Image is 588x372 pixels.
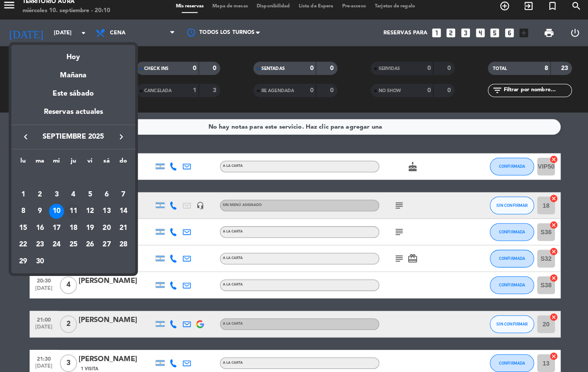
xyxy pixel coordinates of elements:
[35,239,52,255] td: 23 de septiembre de 2025
[85,223,100,238] div: 19
[51,189,68,206] td: 3 de septiembre de 2025
[101,223,117,239] td: 20 de septiembre de 2025
[24,136,34,146] i: keyboard_arrow_left
[35,223,52,239] td: 16 de septiembre de 2025
[36,190,51,205] div: 2
[115,136,131,147] button: keyboard_arrow_right
[84,189,101,206] td: 5 de septiembre de 2025
[15,111,137,129] div: Reservas actuales
[85,190,100,205] div: 5
[51,160,68,173] th: miércoles
[35,189,52,206] td: 2 de septiembre de 2025
[101,160,117,173] th: sábado
[35,206,52,223] td: 9 de septiembre de 2025
[118,190,132,205] div: 7
[85,239,100,254] div: 26
[19,189,35,206] td: 1 de septiembre de 2025
[36,207,51,222] div: 9
[19,160,35,173] th: lunes
[36,239,51,254] div: 23
[85,207,100,222] div: 12
[101,207,116,222] div: 13
[51,223,68,239] td: 17 de septiembre de 2025
[117,206,133,223] td: 14 de septiembre de 2025
[117,223,133,239] td: 21 de septiembre de 2025
[52,239,67,254] div: 24
[101,239,117,255] td: 27 de septiembre de 2025
[101,190,116,205] div: 6
[35,255,52,272] td: 30 de septiembre de 2025
[20,207,34,222] div: 8
[84,239,101,255] td: 26 de septiembre de 2025
[52,223,67,238] div: 17
[19,206,35,223] td: 8 de septiembre de 2025
[52,207,67,222] div: 10
[68,160,84,173] th: jueves
[20,190,34,205] div: 1
[51,206,68,223] td: 10 de septiembre de 2025
[19,223,35,239] td: 15 de septiembre de 2025
[101,189,117,206] td: 6 de septiembre de 2025
[101,239,116,254] div: 27
[117,189,133,206] td: 7 de septiembre de 2025
[68,239,84,255] td: 25 de septiembre de 2025
[118,207,132,222] div: 14
[20,239,34,254] div: 22
[36,256,51,271] div: 30
[51,239,68,255] td: 24 de septiembre de 2025
[84,206,101,223] td: 12 de septiembre de 2025
[20,223,34,238] div: 15
[68,223,84,239] td: 18 de septiembre de 2025
[68,206,84,223] td: 11 de septiembre de 2025
[69,190,83,205] div: 4
[21,136,37,147] button: keyboard_arrow_left
[101,223,116,238] div: 20
[36,223,51,238] div: 16
[15,69,137,86] div: Mañana
[20,256,34,271] div: 29
[19,173,133,190] td: SEP.
[117,239,133,255] td: 28 de septiembre de 2025
[69,239,83,254] div: 25
[15,51,137,69] div: Hoy
[69,207,83,222] div: 11
[117,160,133,173] th: domingo
[101,206,117,223] td: 13 de septiembre de 2025
[69,223,83,238] div: 18
[35,160,52,173] th: martes
[118,239,132,254] div: 28
[19,255,35,272] td: 29 de septiembre de 2025
[84,160,101,173] th: viernes
[15,87,137,111] div: Este sábado
[84,223,101,239] td: 19 de septiembre de 2025
[118,136,128,146] i: keyboard_arrow_right
[37,136,115,147] span: septiembre 2025
[68,189,84,206] td: 4 de septiembre de 2025
[118,223,132,238] div: 21
[19,239,35,255] td: 22 de septiembre de 2025
[52,190,67,205] div: 3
